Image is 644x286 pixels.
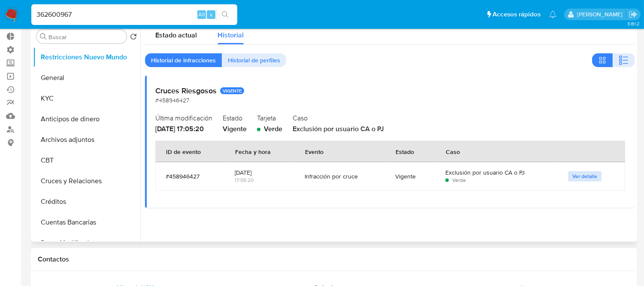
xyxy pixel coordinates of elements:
button: General [33,68,140,88]
span: s [210,10,212,18]
button: Datos Modificados [33,233,140,253]
input: Buscar usuario o caso... [31,9,237,20]
a: Salir [629,10,638,19]
span: Alt [198,10,205,18]
button: Volver al orden por defecto [130,33,137,43]
p: zoe.breuer@mercadolibre.com [577,10,626,18]
button: Cuentas Bancarias [33,212,140,233]
button: Anticipos de dinero [33,109,140,129]
button: Archivos adjuntos [33,129,140,150]
button: CBT [33,150,140,171]
span: 3.161.2 [627,20,640,27]
button: Restricciones Nuevo Mundo [33,47,140,68]
button: KYC [33,88,140,109]
a: Notificaciones [549,11,556,18]
button: search-icon [216,9,234,21]
button: Buscar [40,33,47,40]
h1: Contactos [38,255,630,264]
button: Cruces y Relaciones [33,171,140,191]
span: Accesos rápidos [493,10,541,19]
input: Buscar [48,33,123,41]
button: Créditos [33,191,140,212]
